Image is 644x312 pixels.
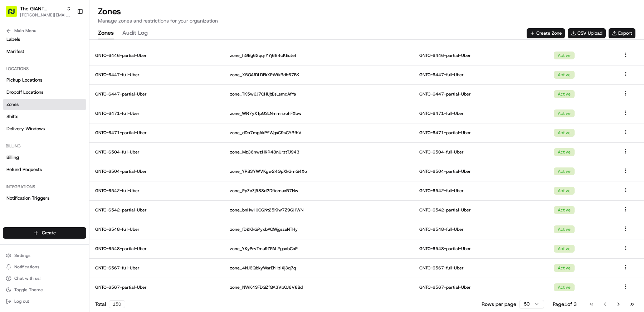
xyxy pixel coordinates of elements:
[7,160,13,166] div: 📗
[482,301,516,308] p: Rows per page
[14,160,55,167] span: Knowledge Base
[6,89,43,96] span: Dropoff Locations
[3,227,86,239] button: Create
[95,188,219,194] p: GNTC-6542-full-Uber
[3,285,86,295] button: Toggle Theme
[14,264,39,270] span: Notifications
[95,246,219,252] p: GNTC-6548-partial-Uber
[3,87,86,98] a: Dropoff Locations
[14,253,30,258] span: Settings
[6,126,45,132] span: Delivery Windows
[230,91,408,97] p: zone_TK5w6J7CHUjtBsLsmcAfYa
[71,177,87,182] span: Pylon
[68,160,115,167] span: API Documentation
[6,154,19,161] span: Billing
[3,296,86,306] button: Log out
[98,27,114,39] button: Zones
[95,265,219,271] p: GNTC-6567-full-Uber
[32,75,98,81] div: We're available if you need us!
[20,5,63,12] button: The GIANT Company
[419,207,543,213] p: GNTC-6542-partial-Uber
[230,284,408,290] p: zone_NWK4SFDQZfQA3VbQJ6V8Bd
[7,123,19,135] img: Ami Wang
[14,28,36,34] span: Main Menu
[6,195,49,201] span: Notification Triggers
[554,283,575,291] div: Active
[95,207,219,213] p: GNTC-6542-partial-Uber
[95,130,219,136] p: GNTC-6471-partial-Uber
[22,130,58,136] span: [PERSON_NAME]
[230,149,408,155] p: zone_Mz36nwzHKR48nUrztTJ943
[95,284,219,290] p: GNTC-6567-partial-Uber
[98,6,635,17] h1: Zones
[419,169,543,174] p: GNTC-6504-partial-Uber
[7,104,19,115] img: Tiffany Volk
[19,46,118,53] input: Clear
[63,111,78,116] span: [DATE]
[20,12,71,18] button: [PERSON_NAME][EMAIL_ADDRESS][DOMAIN_NAME]
[554,225,575,233] div: Active
[419,265,543,271] p: GNTC-6567-full-Uber
[419,72,543,78] p: GNTC-6447-full-Uber
[419,246,543,252] p: GNTC-6548-partial-Uber
[59,130,62,136] span: •
[230,169,408,174] p: zone_YRB3YWVKgw24GpXkGmQ4Xo
[554,264,575,272] div: Active
[3,111,86,122] a: Shifts
[3,63,86,74] div: Locations
[419,111,543,116] p: GNTC-6471-full-Uber
[98,17,635,24] p: Manage zones and restrictions for your organization
[14,298,29,304] span: Log out
[6,48,24,55] span: Manifest
[553,301,577,308] div: Page 1 of 3
[6,36,20,43] span: Labels
[3,46,86,57] a: Manifest
[419,130,543,136] p: GNTC-6471-partial-Uber
[554,187,575,195] div: Active
[6,101,19,108] span: Zones
[111,91,130,100] button: See all
[419,226,543,232] p: GNTC-6548-full-Uber
[3,152,86,163] a: Billing
[4,157,58,170] a: 📗Knowledge Base
[419,284,543,290] p: GNTC-6567-partial-Uber
[22,111,58,116] span: [PERSON_NAME]
[554,167,575,175] div: Active
[59,111,62,116] span: •
[527,28,565,38] button: Create Zone
[230,246,408,252] p: zone_YKyPrvTmu9ZPAL2gavbCoP
[42,230,56,236] span: Create
[3,262,86,272] button: Notifications
[7,28,130,40] p: Welcome 👋
[554,71,575,79] div: Active
[109,300,125,308] div: 150
[6,77,42,83] span: Pickup Locations
[6,113,18,120] span: Shifts
[3,99,86,110] a: Zones
[230,130,408,136] p: zone_dDo7mgAkPYWgsC9sCYRfhV
[554,109,575,117] div: Active
[3,140,86,152] div: Billing
[7,7,21,21] img: Nash
[3,123,86,135] a: Delivery Windows
[554,245,575,253] div: Active
[3,273,86,283] button: Chat with us!
[3,3,74,20] button: The GIANT Company[PERSON_NAME][EMAIL_ADDRESS][DOMAIN_NAME]
[230,72,408,78] p: zone_X5QAfDLDFkXPWtkRdh67BK
[6,166,42,173] span: Refund Requests
[419,149,543,155] p: GNTC-6504-full-Uber
[3,181,86,192] div: Integrations
[95,226,219,232] p: GNTC-6548-full-Uber
[7,68,20,81] img: 1736555255976-a54dd68f-1ca7-489b-9aae-adbdc363a1c4
[3,192,86,204] a: Notification Triggers
[95,111,219,116] p: GNTC-6471-full-Uber
[554,129,575,137] div: Active
[3,26,86,36] button: Main Menu
[554,52,575,59] div: Active
[568,28,606,38] button: CSV Upload
[230,207,408,213] p: zone_bnHwHJCQNt25Kiw7Z9QHWN
[7,93,46,98] div: Past conversations
[58,157,118,170] a: 💻API Documentation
